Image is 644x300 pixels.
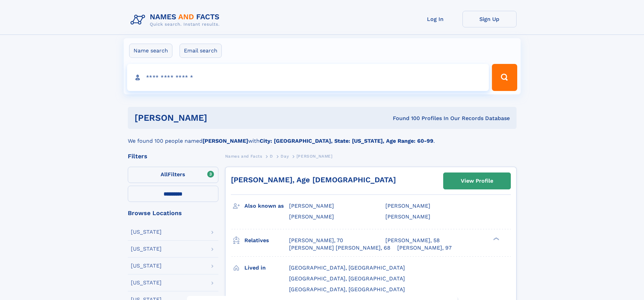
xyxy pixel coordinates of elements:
[244,235,289,246] h3: Relatives
[444,173,510,189] a: View Profile
[128,167,218,183] label: Filters
[289,286,405,293] span: [GEOGRAPHIC_DATA], [GEOGRAPHIC_DATA]
[135,114,300,122] h1: [PERSON_NAME]
[131,229,162,235] div: [US_STATE]
[131,246,162,252] div: [US_STATE]
[281,154,289,159] span: Day
[129,44,172,58] label: Name search
[289,203,334,209] span: [PERSON_NAME]
[128,210,218,216] div: Browse Locations
[225,152,262,160] a: Names and Facts
[289,237,343,244] a: [PERSON_NAME], 70
[492,236,500,241] div: ❯
[289,275,405,282] span: [GEOGRAPHIC_DATA], [GEOGRAPHIC_DATA]
[289,213,334,220] span: [PERSON_NAME]
[131,280,162,285] div: [US_STATE]
[128,11,225,29] img: Logo Names and Facts
[260,138,433,144] b: City: [GEOGRAPHIC_DATA], State: [US_STATE], Age Range: 60-99
[128,153,218,159] div: Filters
[289,264,405,271] span: [GEOGRAPHIC_DATA], [GEOGRAPHIC_DATA]
[408,11,462,27] a: Log In
[202,138,248,144] b: [PERSON_NAME]
[296,154,333,159] span: [PERSON_NAME]
[128,129,517,145] div: We found 100 people named with .
[385,213,430,220] span: [PERSON_NAME]
[492,64,517,91] button: Search Button
[289,244,390,252] a: [PERSON_NAME] [PERSON_NAME], 68
[397,244,452,252] a: [PERSON_NAME], 97
[244,262,289,274] h3: Lived in
[270,154,273,159] span: D
[461,173,493,189] div: View Profile
[462,11,517,27] a: Sign Up
[231,176,396,184] a: [PERSON_NAME], Age [DEMOGRAPHIC_DATA]
[127,64,489,91] input: search input
[270,152,273,160] a: D
[300,115,510,122] div: Found 100 Profiles In Our Records Database
[131,263,162,269] div: [US_STATE]
[244,200,289,212] h3: Also known as
[385,203,430,209] span: [PERSON_NAME]
[385,237,440,244] a: [PERSON_NAME], 58
[180,44,222,58] label: Email search
[161,171,168,178] span: All
[281,152,289,160] a: Day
